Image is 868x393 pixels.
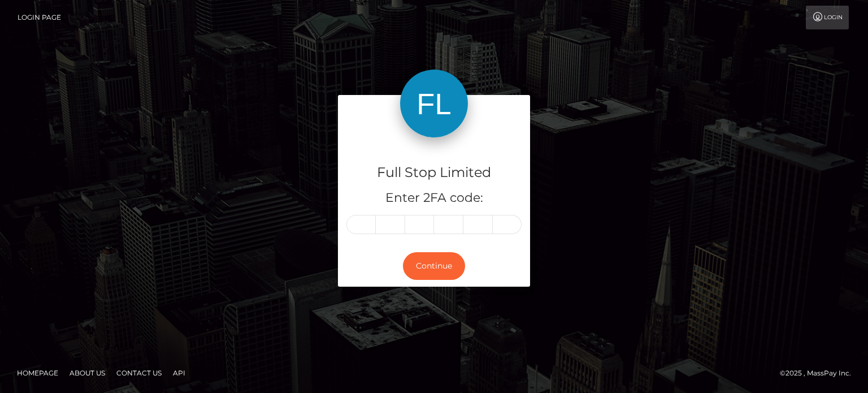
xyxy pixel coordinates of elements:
[806,6,849,29] a: Login
[65,364,110,382] a: About Us
[18,6,61,29] a: Login Page
[346,189,522,207] h5: Enter 2FA code:
[346,163,522,183] h4: Full Stop Limited
[168,364,190,382] a: API
[400,70,468,137] img: Full Stop Limited
[112,364,166,382] a: Contact Us
[12,364,63,382] a: Homepage
[403,252,465,280] button: Continue
[780,367,860,379] div: © 2025 , MassPay Inc.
